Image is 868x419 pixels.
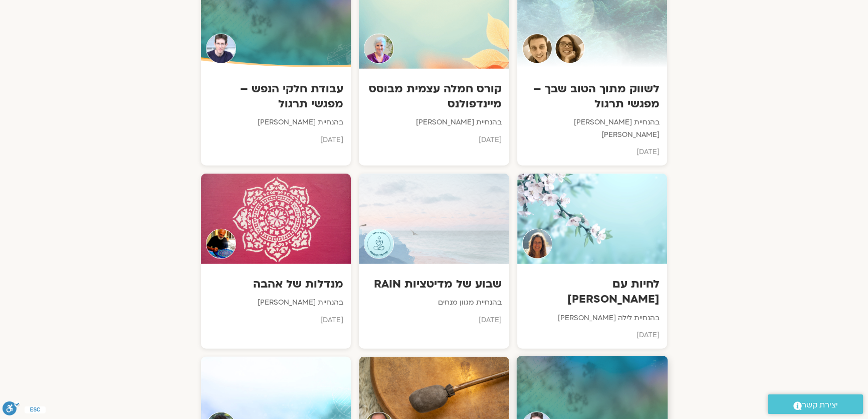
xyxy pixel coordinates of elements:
[366,116,501,128] p: בהנחיית [PERSON_NAME]
[208,134,343,146] p: [DATE]
[525,276,660,307] h3: לחיות עם [PERSON_NAME]
[366,276,501,292] h3: שבוע של מדיטציות RAIN
[208,276,343,292] h3: מנדלות של אהבה
[208,116,343,128] p: בהנחיית [PERSON_NAME]
[201,174,351,349] a: Teacherמנדלות של אהבהבהנחיית [PERSON_NAME][DATE]
[206,229,236,259] img: Teacher
[206,34,236,64] img: Teacher
[555,34,585,64] img: Teacher
[525,116,660,141] p: בהנחיית [PERSON_NAME] [PERSON_NAME]
[366,81,501,111] h3: קורס חמלה עצמית מבוסס מיינדפולנס
[359,174,509,349] a: Teacherשבוע של מדיטציות RAINבהנחיית מגוון מנחים[DATE]
[525,312,660,324] p: בהנחיית לילה [PERSON_NAME]
[208,297,343,309] p: בהנחיית [PERSON_NAME]
[364,229,394,259] img: Teacher
[522,34,552,64] img: Teacher
[517,174,667,349] a: Teacherלחיות עם [PERSON_NAME]בהנחיית לילה [PERSON_NAME][DATE]
[525,146,660,158] p: [DATE]
[366,297,501,309] p: בהנחיית מגוון מנחים
[522,229,552,259] img: Teacher
[366,314,501,326] p: [DATE]
[208,81,343,111] h3: עבודת חלקי הנפש – מפגשי תרגול
[768,394,863,414] a: יצירת קשר
[364,34,394,64] img: Teacher
[802,398,838,412] span: יצירת קשר
[525,81,660,111] h3: לשווק מתוך הטוב שבך – מפגשי תרגול
[366,134,501,146] p: [DATE]
[525,329,660,341] p: [DATE]
[208,314,343,326] p: [DATE]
